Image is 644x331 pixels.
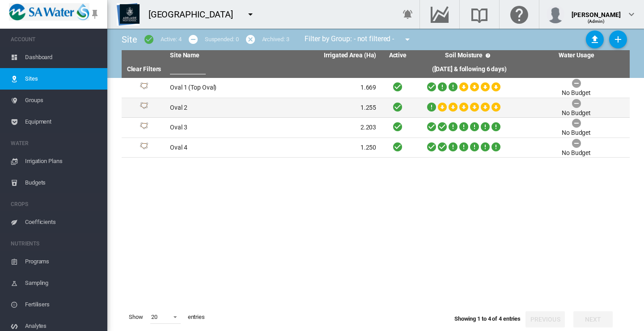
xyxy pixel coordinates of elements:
[298,30,419,48] div: Filter by Group: - not filtered -
[9,3,89,21] img: SA_Water_LOGO.png
[122,98,630,118] tr: Site Id: 7174 Oval 2 1.255 No Budget
[11,197,100,211] span: CROPS
[415,50,523,61] th: Soil Moisture
[573,311,613,327] button: Next
[25,111,100,133] span: Equipment
[117,3,140,26] img: Z
[273,138,380,158] td: 1.250
[525,311,565,327] button: Previous
[139,82,149,93] img: 1.svg
[166,118,273,138] td: Oval 3
[127,65,161,73] a: Clear Filters
[89,9,100,20] md-icon: icon-pin
[429,9,450,20] md-icon: Go to the Data Hub
[609,30,627,48] button: Add New Site, define start date
[161,35,182,43] div: Active: 4
[469,9,490,20] md-icon: Search the knowledge base
[184,310,208,325] span: entries
[562,149,591,158] div: No Budget
[205,35,239,43] div: Suspended: 0
[588,19,605,24] span: (Admin)
[144,34,154,45] md-icon: icon-checkbox-marked-circle
[188,34,199,45] md-icon: icon-minus-circle
[166,98,273,118] td: Oval 2
[241,5,259,23] button: icon-menu-down
[273,78,380,98] td: 1.669
[122,34,137,45] span: Site
[25,251,100,272] span: Programs
[562,109,591,118] div: No Budget
[402,9,413,20] md-icon: icon-bell-ring
[245,34,256,45] md-icon: icon-cancel
[166,138,273,158] td: Oval 4
[139,142,149,153] img: 1.svg
[562,89,591,98] div: No Budget
[122,78,630,98] tr: Site Id: 404 Oval 1 (Top Oval) 1.669 No Budget
[262,35,289,43] div: Archived: 3
[125,142,163,153] div: Site Id: 7177
[139,122,149,133] img: 1.svg
[25,272,100,294] span: Sampling
[415,61,523,78] th: ([DATE] & following 6 days)
[454,315,521,322] span: Showing 1 to 4 of 4 entries
[151,314,157,320] div: 20
[380,50,415,61] th: Active
[25,47,100,68] span: Dashboard
[125,122,163,133] div: Site Id: 7176
[11,32,100,47] span: ACCOUNT
[166,50,273,61] th: Site Name
[402,34,413,45] md-icon: icon-menu-down
[148,8,241,21] div: [GEOGRAPHIC_DATA]
[139,102,149,113] img: 1.svg
[122,118,630,138] tr: Site Id: 7176 Oval 3 2.203 No Budget
[25,294,100,315] span: Fertilisers
[523,50,630,61] th: Water Usage
[25,150,100,172] span: Irrigation Plans
[398,30,416,48] button: icon-menu-down
[166,78,273,98] td: Oval 1 (Top Oval)
[122,138,630,158] tr: Site Id: 7177 Oval 4 1.250 No Budget
[273,118,380,138] td: 2.203
[572,7,621,16] div: [PERSON_NAME]
[25,211,100,233] span: Coefficients
[483,50,493,61] md-icon: icon-help-circle
[399,5,417,23] button: icon-bell-ring
[11,236,100,251] span: NUTRIENTS
[125,82,163,93] div: Site Id: 404
[589,34,600,45] md-icon: icon-upload
[245,9,256,20] md-icon: icon-menu-down
[125,102,163,113] div: Site Id: 7174
[508,9,530,20] md-icon: Click here for help
[626,9,637,20] md-icon: icon-chevron-down
[125,310,147,325] span: Show
[562,129,591,138] div: No Budget
[547,5,564,23] img: profile.jpg
[25,172,100,193] span: Budgets
[273,98,380,118] td: 1.255
[25,68,100,90] span: Sites
[613,34,623,45] md-icon: icon-plus
[11,136,100,150] span: WATER
[586,30,604,48] button: Sites Bulk Import
[25,90,100,111] span: Groups
[273,50,380,61] th: Irrigated Area (Ha)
